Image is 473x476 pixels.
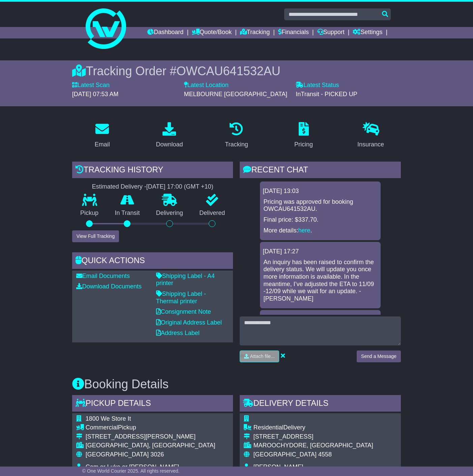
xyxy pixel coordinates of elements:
[76,273,130,279] a: Email Documents
[263,227,377,234] p: More details: .
[263,259,377,303] p: An inquiry has been raised to confirm the delivery status. We will update you once more informati...
[156,308,211,315] a: Consignment Note
[253,464,303,470] span: [PERSON_NAME]
[76,283,142,290] a: Download Documents
[156,273,215,287] a: Shipping Label - A4 printer
[156,140,183,149] div: Download
[156,290,206,305] a: Shipping Label - Thermal printer
[263,198,377,213] p: Pricing was approved for booking OWCAU641532AU.
[72,162,233,180] div: Tracking history
[184,82,229,89] label: Latest Location
[298,227,311,234] a: here
[191,209,233,217] p: Delivered
[177,64,280,78] span: OWCAU641532AU
[220,120,252,151] a: Tracking
[90,120,114,151] a: Email
[294,140,313,149] div: Pricing
[263,248,378,255] div: [DATE] 17:27
[86,424,215,431] div: Pickup
[150,451,164,458] span: 3026
[82,468,180,474] span: © One World Courier 2025. All rights reserved.
[86,433,215,441] div: [STREET_ADDRESS][PERSON_NAME]
[72,377,401,391] h3: Booking Details
[72,82,110,89] label: Latest Scan
[240,162,401,180] div: RECENT CHAT
[253,451,316,458] span: [GEOGRAPHIC_DATA]
[263,216,377,224] p: Final price: $337.70.
[253,433,373,441] div: [STREET_ADDRESS]
[72,395,233,413] div: Pickup Details
[192,27,232,38] a: Quote/Book
[72,64,401,78] div: Tracking Order #
[253,424,283,431] span: Residential
[86,451,149,458] span: [GEOGRAPHIC_DATA]
[72,209,107,217] p: Pickup
[86,424,118,431] span: Commercial
[72,183,233,191] div: Estimated Delivery -
[184,91,287,97] span: MELBOURNE [GEOGRAPHIC_DATA]
[357,351,401,362] button: Send a Message
[147,27,183,38] a: Dashboard
[278,27,309,38] a: Financials
[240,395,401,413] div: Delivery Details
[156,319,222,326] a: Original Address Label
[253,424,373,431] div: Delivery
[107,209,148,217] p: In Transit
[240,27,270,38] a: Tracking
[296,91,357,97] span: InTransit - PICKED UP
[317,27,345,38] a: Support
[151,120,187,151] a: Download
[156,330,200,336] a: Address Label
[72,91,119,97] span: [DATE] 07:53 AM
[290,120,317,151] a: Pricing
[72,230,119,242] button: View Full Tracking
[146,183,213,191] div: [DATE] 17:00 (GMT +10)
[148,209,191,217] p: Delivering
[296,82,339,89] label: Latest Status
[86,464,179,470] span: Cam or Luke or [PERSON_NAME]
[253,442,373,449] div: MAROOCHYDORE, [GEOGRAPHIC_DATA]
[86,415,131,422] span: 1800 We Store It
[72,252,233,271] div: Quick Actions
[357,140,384,149] div: Insurance
[225,140,248,149] div: Tracking
[95,140,110,149] div: Email
[353,27,382,38] a: Settings
[353,120,388,151] a: Insurance
[86,442,215,449] div: [GEOGRAPHIC_DATA], [GEOGRAPHIC_DATA]
[263,188,378,195] div: [DATE] 13:03
[318,451,332,458] span: 4558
